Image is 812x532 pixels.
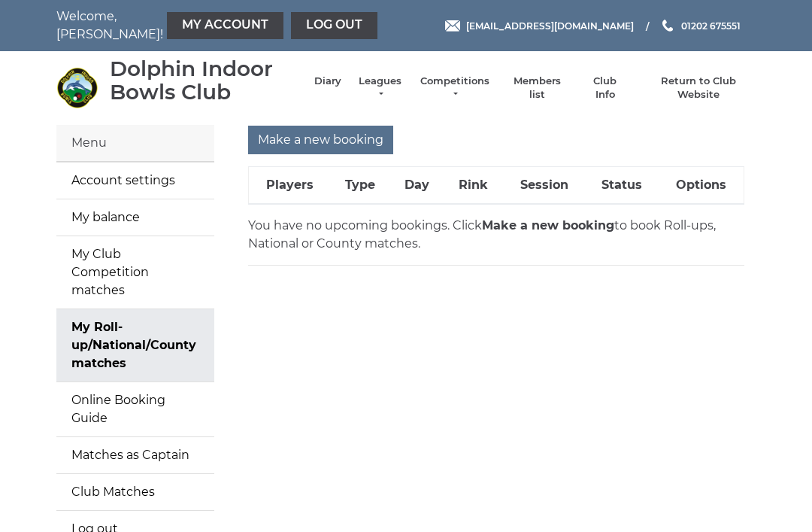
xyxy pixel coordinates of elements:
[56,125,214,162] div: Menu
[56,382,214,436] a: Online Booking Guide
[419,74,491,102] a: Competitions
[503,166,586,204] th: Session
[482,218,614,233] strong: Make a new booking
[505,74,568,102] a: Members list
[466,20,634,31] span: [EMAIL_ADDRESS][DOMAIN_NAME]
[56,67,98,108] img: Dolphin Indoor Bowls Club
[56,474,214,510] a: Club Matches
[681,20,741,31] span: 01202 675551
[248,126,393,154] input: Make a new booking
[56,309,214,382] a: My Roll-up/National/County matches
[56,8,335,44] nav: Welcome, [PERSON_NAME]!
[445,19,634,33] a: Email [EMAIL_ADDRESS][DOMAIN_NAME]
[444,166,502,204] th: Rink
[249,166,331,204] th: Players
[331,166,391,204] th: Type
[660,19,741,33] a: Phone us 01202 675551
[642,74,756,102] a: Return to Club Website
[248,217,744,253] p: You have no upcoming bookings. Click to book Roll-ups, National or County matches.
[56,236,214,309] a: My Club Competition matches
[390,166,444,204] th: Day
[662,20,673,32] img: Phone us
[110,57,299,104] div: Dolphin Indoor Bowls Club
[56,199,214,236] a: My balance
[56,163,214,199] a: Account settings
[167,12,283,39] a: My Account
[445,20,460,32] img: Email
[56,437,214,473] a: Matches as Captain
[314,74,341,88] a: Diary
[356,74,404,102] a: Leagues
[291,12,377,39] a: Log out
[585,166,658,204] th: Status
[658,166,744,204] th: Options
[583,74,627,102] a: Club Info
